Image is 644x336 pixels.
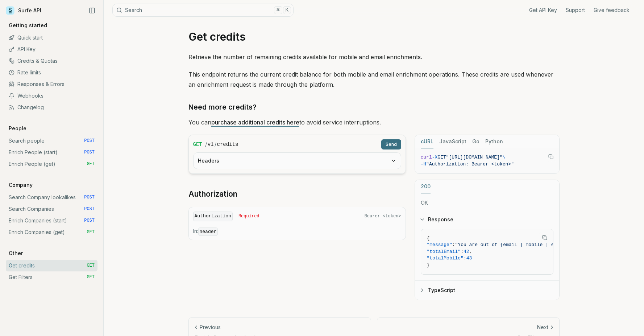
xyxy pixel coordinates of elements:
[188,189,237,199] a: Authorization
[421,155,432,160] span: curl
[84,149,95,155] span: POST
[421,135,433,148] button: cURL
[6,135,97,147] a: Search people POST
[427,255,464,261] span: "totalMobile"
[432,155,438,160] span: -X
[188,52,560,62] p: Retrieve the number of remaining credits available for mobile and email enrichments.
[415,281,559,300] button: TypeScript
[6,67,97,78] a: Rate limits
[452,242,455,247] span: :
[537,324,548,331] p: Next
[274,6,282,14] kbd: ⌘
[6,158,97,170] a: Enrich People (get) GET
[6,32,97,44] a: Quick start
[211,119,299,126] a: purchase additional credits here
[461,249,464,254] span: :
[238,213,259,219] span: Required
[87,274,95,280] span: GET
[6,22,50,29] p: Getting started
[421,180,431,193] button: 200
[6,215,97,226] a: Enrich Companies (start) POST
[539,232,550,243] button: Copy Text
[421,161,427,167] span: -H
[217,141,238,148] code: credits
[6,78,97,90] a: Responses & Errors
[84,138,95,144] span: POST
[6,44,97,55] a: API Key
[6,5,41,16] a: Surfe API
[594,7,630,14] a: Give feedback
[208,141,214,148] code: v1
[464,249,469,254] span: 42
[464,255,466,261] span: :
[427,235,430,241] span: {
[6,125,29,132] p: People
[6,203,97,215] a: Search Companies POST
[6,55,97,67] a: Credits & Quotas
[485,135,503,148] button: Python
[205,141,207,148] span: /
[6,90,97,102] a: Webhooks
[188,69,560,90] p: This endpoint returns the current credit balance for both mobile and email enrichment operations....
[503,155,506,160] span: \
[6,271,97,283] a: Get Filters GET
[188,30,560,43] h1: Get credits
[84,194,95,200] span: POST
[545,151,556,162] button: Copy Text
[194,153,401,169] button: Headers
[439,135,466,148] button: JavaScript
[6,260,97,271] a: Get credits GET
[87,263,95,269] span: GET
[6,192,97,203] a: Search Company lookalikes POST
[193,228,401,235] p: In:
[84,218,95,224] span: POST
[415,210,559,229] button: Response
[472,135,479,148] button: Go
[188,101,257,113] a: Need more credits?
[566,7,585,14] a: Support
[415,229,559,281] div: Response
[283,6,291,14] kbd: K
[421,199,553,206] p: OK
[200,324,221,331] p: Previous
[437,155,446,160] span: GET
[466,255,472,261] span: 43
[6,250,26,257] p: Other
[193,212,233,221] code: Authorization
[529,7,557,14] a: Get API Key
[84,206,95,212] span: POST
[193,141,202,148] span: GET
[427,242,452,247] span: "message"
[365,213,401,219] span: Bearer <token>
[446,155,503,160] span: "[URL][DOMAIN_NAME]"
[6,102,97,113] a: Changelog
[469,249,472,254] span: ,
[87,161,95,167] span: GET
[6,181,36,189] p: Company
[427,249,461,254] span: "totalEmail"
[426,161,514,167] span: "Authorization: Bearer <token>"
[112,4,294,17] button: Search⌘K
[427,262,430,268] span: }
[188,117,560,127] p: You can to avoid service interruptions.
[87,229,95,235] span: GET
[87,5,97,16] button: Collapse Sidebar
[6,147,97,158] a: Enrich People (start) POST
[6,226,97,238] a: Enrich Companies (get) GET
[198,228,218,236] code: header
[381,139,401,149] button: Send
[215,141,216,148] span: /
